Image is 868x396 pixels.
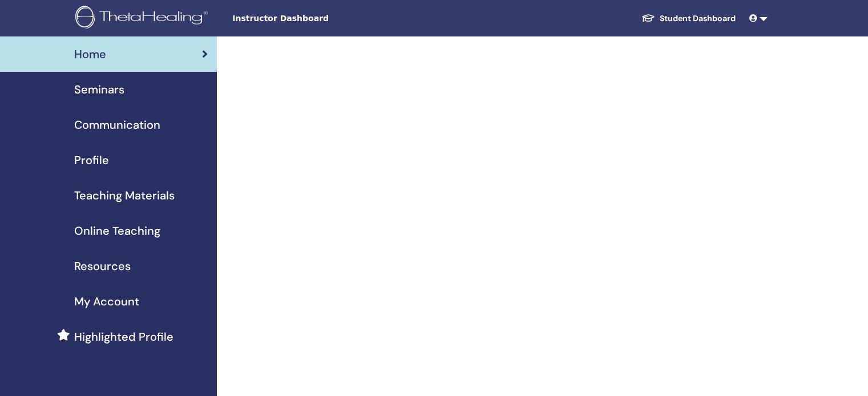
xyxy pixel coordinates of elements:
[641,13,655,23] img: graduation-cap-white.svg
[74,293,139,310] span: My Account
[74,222,160,239] span: Online Teaching
[74,187,175,204] span: Teaching Materials
[74,46,106,63] span: Home
[75,6,212,31] img: logo.png
[74,328,173,345] span: Highlighted Profile
[74,116,160,133] span: Communication
[632,8,745,29] a: Student Dashboard
[74,152,109,169] span: Profile
[74,81,124,98] span: Seminars
[232,13,403,25] span: Instructor Dashboard
[74,258,131,275] span: Resources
